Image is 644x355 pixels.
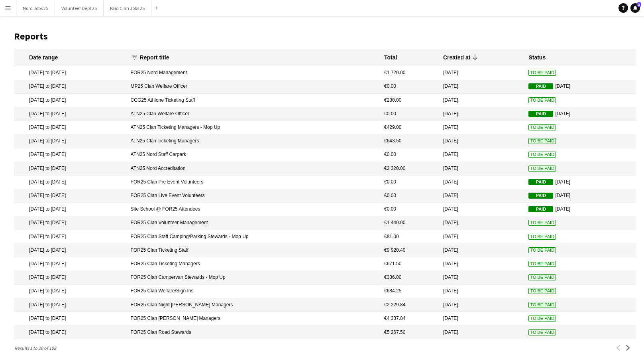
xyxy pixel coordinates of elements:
[127,134,380,148] mat-cell: ATN25 Clan Ticketing Managers
[439,121,525,134] mat-cell: [DATE]
[380,217,439,230] mat-cell: €1 440.00
[380,94,439,107] mat-cell: €230.00
[439,217,525,230] mat-cell: [DATE]
[127,244,380,257] mat-cell: FOR25 Clan Ticketing Staff
[380,257,439,271] mat-cell: €671.50
[127,189,380,203] mat-cell: FOR25 Clan Live Event Volunteers
[14,30,636,42] h1: Reports
[14,189,127,203] mat-cell: [DATE] to [DATE]
[380,230,439,244] mat-cell: €81.00
[380,189,439,203] mat-cell: €0.00
[380,121,439,134] mat-cell: €429.00
[55,0,104,16] button: Volunteer Dept 25
[528,193,553,199] span: Paid
[380,203,439,216] mat-cell: €0.00
[524,176,636,189] mat-cell: [DATE]
[380,298,439,312] mat-cell: €2 229.84
[380,271,439,284] mat-cell: €336.00
[127,162,380,176] mat-cell: ATN25 Nord Accreditation
[16,0,55,16] button: Nord Jobs 25
[439,271,525,284] mat-cell: [DATE]
[14,217,127,230] mat-cell: [DATE] to [DATE]
[380,176,439,189] mat-cell: €0.00
[14,345,59,351] span: Results 1 to 20 of 108
[127,271,380,284] mat-cell: FOR25 Clan Campervan Stewards - Mop Up
[14,230,127,244] mat-cell: [DATE] to [DATE]
[384,54,397,61] div: Total
[439,285,525,298] mat-cell: [DATE]
[14,271,127,284] mat-cell: [DATE] to [DATE]
[439,80,525,94] mat-cell: [DATE]
[524,107,636,121] mat-cell: [DATE]
[127,121,380,134] mat-cell: ATN25 Clan Ticketing Managers - Mop Up
[380,312,439,325] mat-cell: €4 337.84
[14,298,127,312] mat-cell: [DATE] to [DATE]
[127,285,380,298] mat-cell: FOR25 Clan Welfare/Sign Ins
[528,288,556,294] span: To Be Paid
[439,134,525,148] mat-cell: [DATE]
[127,298,380,312] mat-cell: FOR25 Clan Night [PERSON_NAME] Managers
[140,54,169,61] div: Report title
[439,162,525,176] mat-cell: [DATE]
[127,66,380,80] mat-cell: FOR25 Nord Management
[380,107,439,121] mat-cell: €0.00
[524,80,636,94] mat-cell: [DATE]
[528,274,556,280] span: To Be Paid
[439,257,525,271] mat-cell: [DATE]
[524,189,636,203] mat-cell: [DATE]
[528,234,556,240] span: To Be Paid
[528,261,556,267] span: To Be Paid
[528,206,553,212] span: Paid
[528,316,556,321] span: To Be Paid
[14,176,127,189] mat-cell: [DATE] to [DATE]
[528,97,556,103] span: To Be Paid
[14,162,127,176] mat-cell: [DATE] to [DATE]
[29,54,58,61] div: Date range
[439,325,525,339] mat-cell: [DATE]
[14,325,127,339] mat-cell: [DATE] to [DATE]
[443,54,470,61] div: Created at
[14,94,127,107] mat-cell: [DATE] to [DATE]
[14,121,127,134] mat-cell: [DATE] to [DATE]
[14,107,127,121] mat-cell: [DATE] to [DATE]
[380,66,439,80] mat-cell: €1 720.00
[439,189,525,203] mat-cell: [DATE]
[14,312,127,325] mat-cell: [DATE] to [DATE]
[127,80,380,94] mat-cell: MP25 Clan Welfare Officer
[528,124,556,130] span: To Be Paid
[14,244,127,257] mat-cell: [DATE] to [DATE]
[14,285,127,298] mat-cell: [DATE] to [DATE]
[443,54,477,61] div: Created at
[439,312,525,325] mat-cell: [DATE]
[439,298,525,312] mat-cell: [DATE]
[127,257,380,271] mat-cell: FOR25 Clan Ticketing Managers
[127,203,380,216] mat-cell: Site School @ FOR25 Attendees
[528,152,556,158] span: To Be Paid
[14,134,127,148] mat-cell: [DATE] to [DATE]
[127,312,380,325] mat-cell: FOR25 Clan [PERSON_NAME] Managers
[528,70,556,76] span: To Be Paid
[104,0,151,16] button: Paid Clan Jobs 25
[380,148,439,162] mat-cell: €0.00
[528,111,553,117] span: Paid
[439,203,525,216] mat-cell: [DATE]
[380,80,439,94] mat-cell: €0.00
[439,94,525,107] mat-cell: [DATE]
[14,66,127,80] mat-cell: [DATE] to [DATE]
[637,2,641,7] span: 3
[380,285,439,298] mat-cell: €684.25
[140,54,177,61] div: Report title
[127,94,380,107] mat-cell: CCG25 Athlone Ticketing Staff
[528,179,553,185] span: Paid
[127,148,380,162] mat-cell: ATN25 Nord Staff Carpark
[528,302,556,308] span: To Be Paid
[127,107,380,121] mat-cell: ATN25 Clan Welfare Officer
[380,325,439,339] mat-cell: €5 267.50
[14,203,127,216] mat-cell: [DATE] to [DATE]
[127,230,380,244] mat-cell: FOR25 Clan Staff Camping/Parking Stewards - Mop Up
[524,203,636,216] mat-cell: [DATE]
[14,80,127,94] mat-cell: [DATE] to [DATE]
[439,148,525,162] mat-cell: [DATE]
[528,247,556,253] span: To Be Paid
[439,244,525,257] mat-cell: [DATE]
